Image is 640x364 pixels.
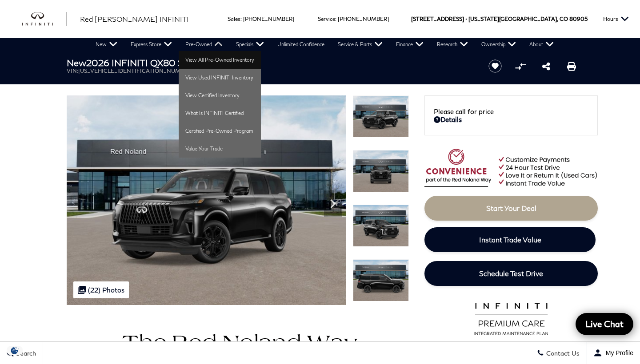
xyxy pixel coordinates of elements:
img: Opt-Out Icon [4,346,25,355]
a: Instant Trade Value [424,227,596,252]
a: About [523,38,560,51]
a: Ownership [475,38,523,51]
span: Live Chat [581,318,628,329]
span: Red [PERSON_NAME] INFINITI [80,15,189,23]
div: Next [324,190,342,217]
a: Live Chat [576,313,633,335]
span: Search [14,349,36,357]
span: Instant Trade Value [479,235,541,244]
a: Share this New 2026 INFINITI QX80 SPORT 4WD [542,61,550,71]
a: Print this New 2026 INFINITI QX80 SPORT 4WD [567,61,576,71]
a: Certified Pre-Owned Program [179,122,261,140]
span: : [335,16,336,22]
a: Details [434,115,588,123]
a: What Is INFINITI Certified [179,104,261,122]
a: Finance [389,38,430,51]
img: INFINITI [22,12,67,26]
span: : [240,16,242,22]
img: New 2026 MINERAL BLACK INFINITI SPORT 4WD image 4 [353,259,409,301]
span: Sales [228,16,240,22]
button: Save vehicle [485,59,505,73]
img: New 2026 MINERAL BLACK INFINITI SPORT 4WD image 3 [353,205,409,247]
a: Research [430,38,475,51]
span: Service [318,16,335,22]
span: Please call for price [434,107,494,115]
a: Express Store [124,38,179,51]
a: View Certified Inventory [179,87,261,104]
img: New 2026 MINERAL BLACK INFINITI SPORT 4WD image 1 [353,95,409,138]
img: New 2026 MINERAL BLACK INFINITI SPORT 4WD image 2 [353,150,409,192]
a: Specials [229,38,271,51]
a: infiniti [22,12,67,26]
span: Schedule Test Drive [479,269,543,277]
a: New [89,38,124,51]
button: Open user profile menu [587,342,640,364]
span: My Profile [602,349,633,356]
a: Start Your Deal [424,196,598,221]
span: Contact Us [544,349,580,357]
a: Service & Parts [331,38,389,51]
a: Value Your Trade [179,140,261,158]
img: New 2026 MINERAL BLACK INFINITI SPORT 4WD image 1 [67,95,346,305]
a: [PHONE_NUMBER] [243,16,294,22]
a: Pre-Owned [179,38,229,51]
a: Unlimited Confidence [271,38,331,51]
strong: New [67,57,86,68]
a: Schedule Test Drive [424,261,598,286]
a: Red [PERSON_NAME] INFINITI [80,14,189,24]
h1: 2026 INFINITI QX80 SPORT 4WD [67,58,473,67]
span: [US_VEHICLE_IDENTIFICATION_NUMBER] [78,67,193,74]
div: (22) Photos [73,281,129,298]
img: infinitipremiumcare.png [468,301,555,336]
a: View Used INFINITI Inventory [179,69,261,87]
a: [PHONE_NUMBER] [338,16,389,22]
button: Compare Vehicle [514,59,527,73]
section: Click to Open Cookie Consent Modal [4,346,25,355]
a: [STREET_ADDRESS] • [US_STATE][GEOGRAPHIC_DATA], CO 80905 [411,16,588,22]
a: View All Pre-Owned Inventory [179,51,261,69]
span: VIN: [67,67,78,74]
nav: Main Navigation [89,38,560,51]
span: Start Your Deal [486,204,536,212]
